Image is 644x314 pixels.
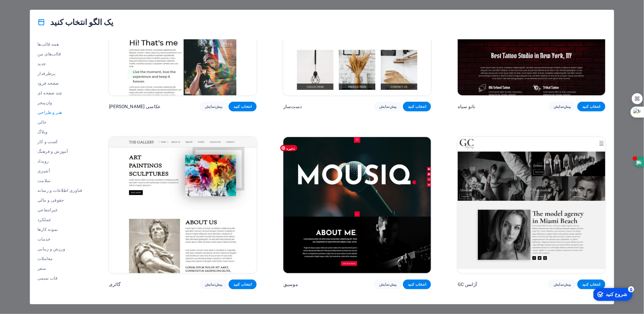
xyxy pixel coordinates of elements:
[37,256,53,261] font: معاملات
[37,166,82,176] button: آشپزی
[37,42,59,47] font: همه قالب‌ها
[37,149,68,154] font: آموزش و فرهنگ
[233,104,252,109] font: انتخاب کنید
[37,244,82,254] button: ورزش و زیبایی
[12,7,34,12] font: شروع کنید
[408,104,426,109] font: انتخاب کنید
[37,108,82,117] button: هنر و طراحی
[37,59,82,69] button: جدید
[37,81,59,86] font: صفحه فرود
[37,246,65,251] font: ورزش و زیبایی
[109,282,121,287] font: گالری
[205,282,222,287] font: پیش‌نمایش
[37,168,50,173] font: آشپزی
[582,104,600,109] font: انتخاب کنید
[37,146,82,156] button: آموزش و فرهنگ
[458,104,475,109] font: تاتو سیاه
[283,282,298,287] font: موسیق
[37,39,82,49] button: همه قالب‌ها
[374,280,402,289] button: پیش‌نمایش
[37,120,47,125] font: خالی
[37,188,82,193] font: فناوری اطلاعات و رسانه
[548,102,576,111] button: پیش‌نمایش
[408,282,426,287] font: انتخاب کنید
[286,147,295,150] font: ذخیره
[379,282,397,287] font: پیش‌نمایش
[374,102,402,111] button: پیش‌نمایش
[403,102,431,111] button: انتخاب کنید
[37,176,82,185] button: سلامت
[50,18,113,27] font: یک الگو انتخاب کنید
[37,156,82,166] button: رویداد
[554,104,571,109] font: پیش‌نمایش
[37,2,39,7] font: ۵
[37,98,82,108] button: وان‌پیجر
[200,280,228,289] button: پیش‌نمایش
[37,90,62,95] font: چند صفحه ای
[554,282,571,287] font: پیش‌نمایش
[37,227,58,232] font: نمونه کارها
[37,71,55,76] font: پرطرفدار
[577,102,605,111] button: انتخاب کنید
[37,127,82,137] button: وبلاگ
[458,282,477,287] font: آژانس GC
[37,205,82,215] button: غیرانتفاعی
[283,137,431,273] img: موسیق
[37,237,51,242] font: خدمات
[37,254,82,263] button: معاملات
[200,102,228,111] button: پیش‌نمایش
[379,104,397,109] font: پیش‌نمایش
[37,276,58,280] font: قاب سیمی
[37,273,82,283] button: قاب سیمی
[37,61,46,66] font: جدید
[229,280,257,289] button: انتخاب کنید
[37,224,82,234] button: نمونه کارها
[37,266,46,271] font: سفر
[37,100,52,105] font: وان‌پیجر
[37,88,82,98] button: چند صفحه ای
[548,280,576,289] button: پیش‌نمایش
[233,282,252,287] font: انتخاب کنید
[37,129,48,134] font: وبلاگ
[577,280,605,289] button: انتخاب کنید
[37,51,61,56] font: قالب‌های من
[37,117,82,127] button: خالی
[37,215,82,224] button: عملکرد
[229,102,257,111] button: انتخاب کنید
[37,185,82,195] button: فناوری اطلاعات و رسانه
[37,137,82,146] button: کسب و کار
[37,207,58,212] font: غیرانتفاعی
[458,137,605,273] img: آژانس GC
[37,178,51,183] font: سلامت
[37,139,58,144] font: کسب و کار
[283,104,302,109] font: دست‌ساز
[37,217,51,222] font: عملکرد
[37,234,82,244] button: خدمات
[37,198,64,203] font: حقوقی و مالی
[582,282,600,287] font: انتخاب کنید
[37,263,82,273] button: سفر
[109,104,161,109] font: عکاسی [PERSON_NAME]
[403,280,431,289] button: انتخاب کنید
[205,104,222,109] font: پیش‌نمایش
[37,110,62,115] font: هنر و طراحی
[109,137,257,273] img: گالری
[37,159,49,164] font: رویداد
[37,69,82,78] button: پرطرفدار
[37,195,82,205] button: حقوقی و مالی
[37,78,82,88] button: صفحه فرود
[37,49,82,59] button: قالب‌های من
